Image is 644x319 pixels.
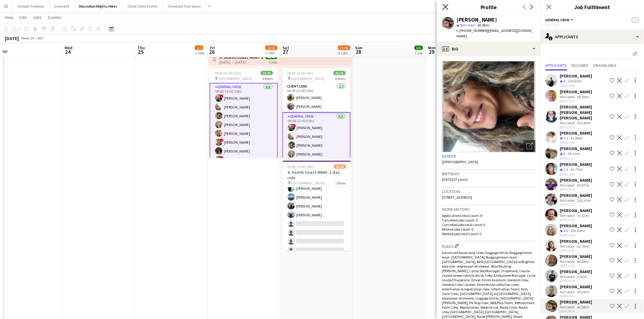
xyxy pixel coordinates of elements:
div: [PERSON_NAME] [560,73,592,79]
span: Not rated [460,23,475,27]
span: Applicants [545,63,567,67]
div: 49.94mi [576,94,590,99]
div: [DATE] 10:25 [560,233,592,237]
div: [PERSON_NAME] [PERSON_NAME] [PERSON_NAME] [560,104,607,121]
span: Unavailable [593,63,617,67]
div: 42.77mi [569,167,584,172]
a: Jobs [30,13,44,21]
app-job-card: 06:00-22:00 (16h)15/204. South Coast MMH- 1 day role [GEOGRAPHIC_DATA]2 Roles[PERSON_NAME][PERSON... [283,161,351,251]
span: 6 Roles [335,76,346,81]
span: [GEOGRAPHIC_DATA] [219,76,252,81]
div: [PERSON_NAME] [560,193,592,198]
span: Jobs [33,15,42,20]
button: Threshold Trail Series [163,0,206,12]
div: 130.33mi [576,198,592,203]
p: Cancelled jobs count: 0 [442,218,536,222]
span: 06:00-22:00 (16h) [288,164,314,169]
h3: Job Fulfilment [541,3,644,11]
span: 3.6 [564,167,568,172]
div: Not rated [560,290,576,294]
h3: Roles [442,243,536,249]
div: [PERSON_NAME] [560,177,592,183]
h3: 4. South Coast MMH- 1 day role [283,170,351,180]
div: 106.54mi [569,228,586,234]
button: Schools Triathlon [12,0,49,12]
div: 50.64mi [576,290,590,294]
div: [DATE] [5,35,19,41]
span: Mon [428,45,436,50]
app-job-card: 09:00-21:00 (12h)21/21 [GEOGRAPHIC_DATA]6 RolesGeneral Crew8/809:00-19:00 (10h)![PERSON_NAME][PER... [210,68,278,158]
h3: Work history [442,207,536,212]
div: [DATE] 16:04 [560,264,592,268]
span: ! [292,124,296,128]
span: 4 [564,151,565,156]
span: [STREET_ADDRESS] [442,195,472,200]
div: 52.76mi [576,244,590,249]
div: 51.88mi [569,136,584,141]
div: [DATE] 08:58 [560,309,592,313]
span: 3.5 [564,136,568,140]
a: View [2,13,16,21]
h3: Gender [442,153,536,159]
div: 54.97mi [576,183,590,187]
span: Sat [283,45,289,50]
div: 2 Jobs [195,51,205,55]
app-card-role: General Crew8/806:00-22:00 (16h)![PERSON_NAME][PERSON_NAME][PERSON_NAME][PERSON_NAME] [282,112,351,196]
h3: Birthday [442,171,536,177]
span: -- [632,18,639,22]
button: Endure24 [49,0,74,12]
span: 2 Roles [336,181,346,185]
div: 46.58mi [576,305,590,309]
p: Worked jobs count: 0 [442,227,536,232]
span: ! [220,156,223,160]
div: [PERSON_NAME] [560,162,592,167]
div: Applicants [541,29,644,44]
div: [DATE] 14:36 [560,294,592,298]
div: Not rated [560,259,576,264]
span: | [EMAIL_ADDRESS][DOMAIN_NAME] [457,28,534,38]
div: [DATE] 12:24 [560,218,592,222]
app-card-role: General Crew8/809:00-19:00 (10h)![PERSON_NAME][PERSON_NAME][PERSON_NAME][PERSON_NAME][PERSON_NAME... [210,83,278,166]
span: 29 [427,48,436,55]
span: Week 39 [20,36,35,40]
span: 4.6 [564,228,568,233]
span: 21/21 [334,71,346,75]
div: 95.31mi [567,151,581,156]
span: 6 Roles [263,76,273,81]
span: Wed [65,45,72,50]
div: --:-- - --:-- [545,22,639,27]
div: [PERSON_NAME] [560,89,592,94]
p: Applications total count: 8 [442,213,536,218]
div: [DATE] → [DATE] [219,60,265,64]
div: [DATE] 13:16 [560,125,607,129]
div: Not rated [560,198,576,203]
p: Worked jobs total count: 0 [442,232,536,236]
div: [DATE] 23:40 [560,249,592,252]
div: 3 Jobs [266,51,277,55]
span: Declined [572,63,589,67]
div: BST [38,36,44,40]
div: [PERSON_NAME] [560,299,592,305]
a: Comms [45,13,64,21]
span: 1/2 [195,46,203,50]
div: [PERSON_NAME] [457,17,497,22]
span: 25 [136,48,145,55]
div: [DATE] 21:11 [560,203,592,207]
div: [DATE] 16:58 [560,279,592,283]
h3: Location [442,189,536,194]
a: Edit [17,13,29,21]
span: 26 [209,48,215,55]
div: [PERSON_NAME] [560,269,592,274]
div: Not rated [560,94,576,99]
span: [DATE] (57 years) [442,177,468,182]
span: 09:00-21:00 (12h) [215,71,241,75]
div: Not rated [560,183,576,187]
div: Not rated [560,121,576,125]
div: [DATE] 17:24 [560,156,592,160]
span: 1/1 [415,46,423,50]
div: [PERSON_NAME] [560,254,592,259]
span: Thu [137,45,145,50]
div: 1 Job [415,51,423,55]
